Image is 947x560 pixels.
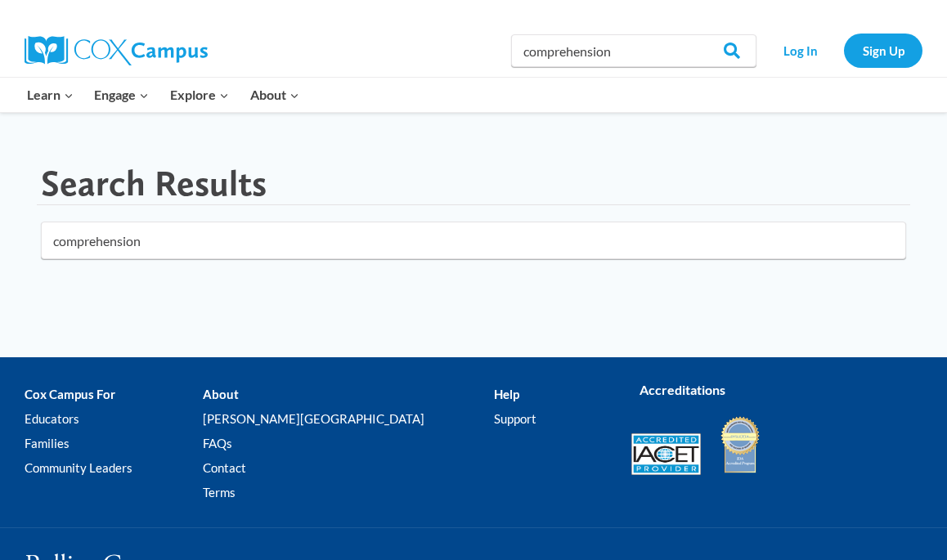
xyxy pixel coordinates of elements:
a: Log In [765,34,836,67]
input: Search for... [41,222,906,259]
span: About [250,84,299,105]
img: Accredited IACET® Provider [631,433,701,475]
strong: Accreditations [640,382,725,397]
input: Search Cox Campus [511,34,756,67]
a: Families [25,431,203,455]
a: Community Leaders [25,455,203,480]
img: IDA Accredited [720,414,761,475]
a: Support [494,406,607,431]
img: Cox Campus [25,36,208,65]
nav: Secondary Navigation [765,34,922,67]
a: [PERSON_NAME][GEOGRAPHIC_DATA] [203,406,495,431]
a: Sign Up [844,34,922,67]
h1: Search Results [41,162,267,205]
nav: Primary Navigation [16,78,309,112]
a: Contact [203,455,495,480]
a: FAQs [203,431,495,455]
span: Explore [170,84,229,105]
span: Engage [94,84,149,105]
span: Learn [27,84,74,105]
a: Terms [203,480,495,504]
a: Educators [25,406,203,431]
